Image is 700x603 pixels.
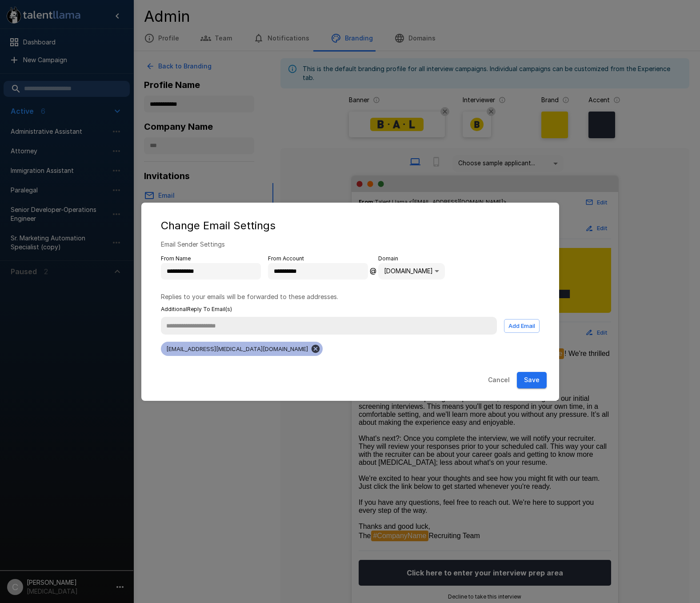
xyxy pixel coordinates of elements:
[161,292,540,301] p: Replies to your emails will be forwarded to these addresses.
[161,240,540,249] p: Email Sender Settings
[370,258,376,276] p: @
[150,212,550,240] h2: Change Email Settings
[161,254,261,263] span: From Name
[161,305,540,314] span: Additional Reply To Email(s)
[378,263,445,280] div: [DOMAIN_NAME]
[268,254,368,263] span: From Account
[161,345,313,352] span: [EMAIL_ADDRESS][MEDICAL_DATA][DOMAIN_NAME]
[484,372,513,388] button: Cancel
[517,372,547,388] button: Save
[161,342,323,356] div: [EMAIL_ADDRESS][MEDICAL_DATA][DOMAIN_NAME]
[378,254,445,263] span: Domain
[504,319,540,333] button: Add Email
